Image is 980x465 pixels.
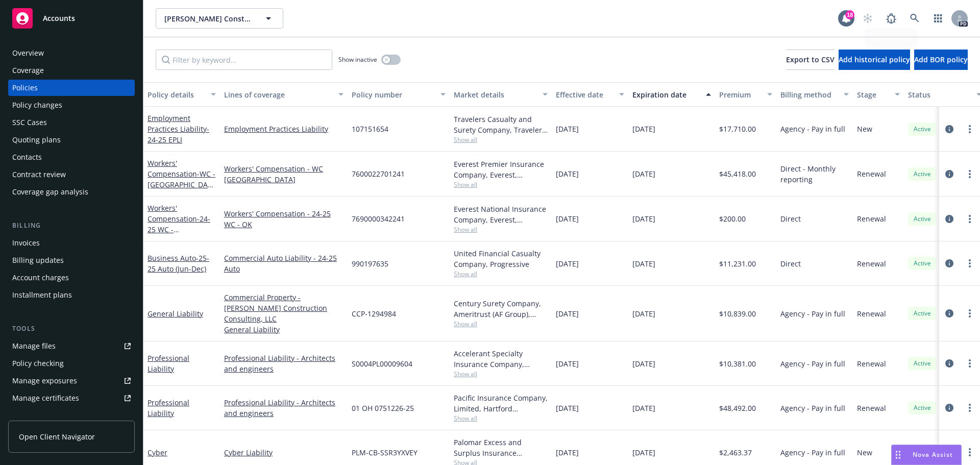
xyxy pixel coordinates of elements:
span: $48,492.00 [719,403,756,413]
span: 990197635 [352,258,388,269]
span: [DATE] [632,124,655,134]
button: Billing method [776,82,853,107]
span: 01 OH 0751226-25 [352,403,414,413]
a: General Liability [148,309,203,319]
div: Coverage gap analysis [12,184,88,200]
a: more [964,402,976,414]
a: Professional Liability [148,398,189,418]
span: New [857,124,872,134]
span: Active [912,125,933,134]
div: Manage files [12,338,56,354]
span: Renewal [857,403,886,413]
a: Professional Liability [148,353,189,374]
a: Manage BORs [8,407,135,424]
span: Direct - Monthly reporting [780,163,849,185]
a: Workers' Compensation - 24-25 WC - OK [224,208,344,230]
a: Coverage [8,62,135,79]
span: Show all [454,180,548,189]
span: Show all [454,135,548,144]
a: Employment Practices Liability [148,113,209,144]
span: Direct [780,258,801,269]
a: Business Auto [148,253,209,274]
span: $11,231.00 [719,258,756,269]
span: [DATE] [556,447,579,458]
span: S0004PL00009604 [352,358,412,369]
button: Expiration date [628,82,715,107]
span: [DATE] [556,308,579,319]
a: more [964,123,976,135]
span: [DATE] [632,403,655,413]
span: $200.00 [719,213,746,224]
div: Invoices [12,235,40,251]
a: Contract review [8,166,135,183]
button: Add BOR policy [914,50,968,70]
span: Agency - Pay in full [780,358,845,369]
span: Agency - Pay in full [780,403,845,413]
div: Policy number [352,89,434,100]
button: Policy number [348,82,450,107]
div: Century Surety Company, Ameritrust (AF Group), Brown & Riding Insurance Services, Inc. [454,298,548,320]
button: Policy details [143,82,220,107]
div: Everest National Insurance Company, Everest, Arrowhead General Insurance Agency, Inc. [454,204,548,225]
a: Workers' Compensation [148,158,215,200]
span: Active [912,214,933,224]
div: Lines of coverage [224,89,332,100]
a: Policy checking [8,355,135,372]
span: Show inactive [338,55,377,64]
div: Policy details [148,89,205,100]
a: General Liability [224,324,344,335]
span: $17,710.00 [719,124,756,134]
span: 7690000342241 [352,213,405,224]
a: Overview [8,45,135,61]
a: circleInformation [943,123,955,135]
span: Show all [454,320,548,328]
a: Cyber [148,448,167,457]
span: Renewal [857,258,886,269]
div: Billing [8,221,135,231]
a: more [964,213,976,225]
span: Nova Assist [913,450,953,459]
span: [DATE] [632,447,655,458]
span: [DATE] [632,308,655,319]
button: Add historical policy [839,50,910,70]
span: [DATE] [632,168,655,179]
span: Agency - Pay in full [780,308,845,319]
div: Coverage [12,62,44,79]
span: Renewal [857,213,886,224]
a: Professional Liability - Architects and engineers [224,353,344,374]
span: Export to CSV [786,55,835,64]
div: Expiration date [632,89,700,100]
a: Quoting plans [8,132,135,148]
div: Drag to move [892,445,904,464]
div: Pacific Insurance Company, Limited, Hartford Insurance Group, RT Specialty Insurance Services, LL... [454,393,548,414]
div: Manage BORs [12,407,60,424]
a: Coverage gap analysis [8,184,135,200]
div: Policy checking [12,355,64,372]
span: Add historical policy [839,55,910,64]
span: Active [912,169,933,179]
a: Employment Practices Liability [224,124,344,134]
div: Account charges [12,270,69,286]
a: Start snowing [857,8,878,29]
div: Tools [8,324,135,334]
div: Manage certificates [12,390,79,406]
a: circleInformation [943,257,955,270]
span: Show all [454,225,548,234]
div: Contract review [12,166,66,183]
span: Show all [454,414,548,423]
span: [DATE] [632,213,655,224]
span: [DATE] [556,358,579,369]
div: United Financial Casualty Company, Progressive [454,248,548,270]
span: Manage exposures [8,373,135,389]
a: Search [904,8,925,29]
span: Active [912,309,933,318]
a: more [964,257,976,270]
a: Cyber Liability [224,447,344,458]
a: circleInformation [943,168,955,180]
span: Show all [454,370,548,378]
a: Manage files [8,338,135,354]
a: more [964,168,976,180]
div: Quoting plans [12,132,61,148]
div: Billing method [780,89,838,100]
div: Accelerant Specialty Insurance Company, Accelerant, RT Specialty Insurance Services, LLC (RSG Spe... [454,348,548,370]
